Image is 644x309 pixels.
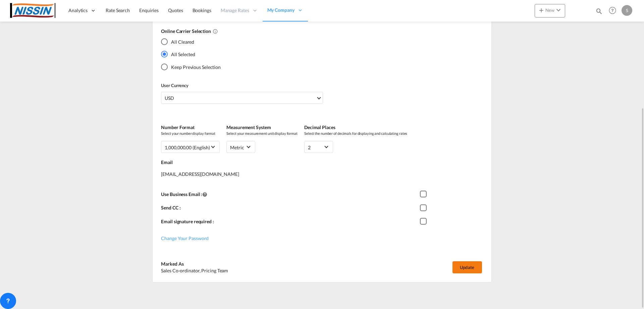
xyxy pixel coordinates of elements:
[10,3,55,18] img: 5e2e61202c3911f0b492a5e57588b140.jpg
[161,268,200,273] span: Sales Co-ordinator
[161,124,220,131] label: Number Format
[607,5,618,16] span: Help
[420,204,430,211] md-checkbox: Checkbox 1
[213,29,218,34] md-icon: All Cleared : Deselects all online carriers by default.All Selected : Selects all online carriers...
[308,145,311,150] div: 2
[230,145,244,150] div: metric
[161,159,484,166] label: Email
[161,189,420,203] div: Use Business Email :
[139,7,159,13] span: Enquiries
[161,261,228,267] div: Marked As
[420,191,430,198] md-checkbox: Checkbox 1
[452,261,482,273] button: Update
[304,124,407,131] label: Decimal Places
[161,131,220,136] span: Select your number display format
[537,7,562,13] span: New
[161,82,323,88] label: User Currency
[200,268,201,273] span: ,
[622,5,632,16] div: S
[161,217,420,230] div: Email signature required :
[161,203,420,217] div: Send CC :
[161,63,221,70] md-radio-button: Keep Previous Selection
[221,7,249,14] span: Manage Rates
[168,7,183,13] span: Quotes
[161,166,484,189] div: [EMAIL_ADDRESS][DOMAIN_NAME]
[226,124,298,131] label: Measurement System
[68,7,88,14] span: Analytics
[595,7,603,15] md-icon: icon-magnify
[161,51,221,58] md-radio-button: All Selected
[201,268,228,273] span: Pricing Team
[161,38,221,76] md-radio-group: Yes
[420,218,430,225] md-checkbox: Checkbox 1
[202,192,208,197] md-icon: Notification will be sent from this email Id
[267,7,294,13] span: My Company
[554,6,562,14] md-icon: icon-chevron-down
[595,7,603,17] div: icon-magnify
[165,145,210,150] div: 1,000,000.00 (English)
[161,38,221,45] md-radio-button: All Cleared
[226,131,298,136] span: Select your measurement unit display format
[106,7,130,13] span: Rate Search
[161,92,323,104] md-select: Select Currency: $ USDUnited States Dollar
[304,131,407,136] span: Select the number of decimals for displaying and calculating rates
[161,235,209,241] span: Change Your Password
[161,28,478,35] label: Online Carrier Selection
[537,6,545,14] md-icon: icon-plus 400-fg
[165,95,316,102] span: USD
[535,4,565,17] button: icon-plus 400-fgNewicon-chevron-down
[607,5,622,17] div: Help
[193,7,211,13] span: Bookings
